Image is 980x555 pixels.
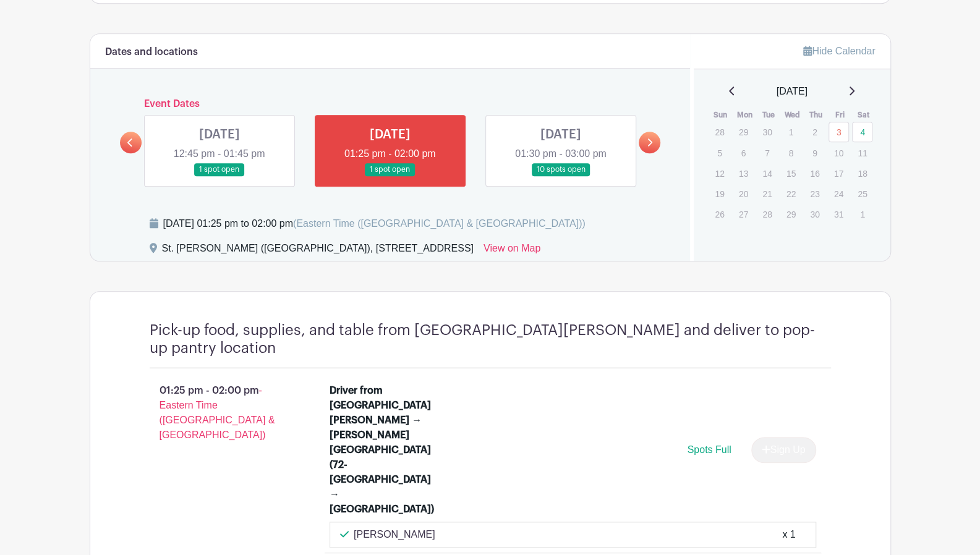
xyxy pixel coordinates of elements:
[781,205,801,224] p: 29
[733,143,754,163] p: 6
[733,164,754,183] p: 13
[293,218,586,229] span: (Eastern Time ([GEOGRAPHIC_DATA] & [GEOGRAPHIC_DATA]))
[829,143,849,163] p: 10
[733,184,754,203] p: 20
[781,143,801,163] p: 8
[354,527,435,542] p: [PERSON_NAME]
[829,184,849,203] p: 24
[829,122,849,142] a: 3
[829,205,849,224] p: 31
[804,143,825,163] p: 9
[757,164,777,183] p: 14
[804,109,828,121] th: Thu
[709,205,730,224] p: 26
[852,184,872,203] p: 25
[852,205,872,224] p: 1
[852,164,872,183] p: 18
[484,241,540,261] a: View on Map
[851,109,876,121] th: Sat
[733,205,754,224] p: 27
[757,122,777,142] p: 30
[709,164,730,183] p: 12
[757,143,777,163] p: 7
[804,164,825,183] p: 16
[828,109,852,121] th: Fri
[756,109,780,121] th: Tue
[777,84,807,99] span: [DATE]
[852,122,872,142] a: 4
[804,205,825,224] p: 30
[804,184,825,203] p: 23
[804,122,825,142] p: 2
[780,109,804,121] th: Wed
[163,216,586,231] div: [DATE] 01:25 pm to 02:00 pm
[852,143,872,163] p: 11
[782,527,795,542] div: x 1
[733,122,754,142] p: 29
[105,46,198,58] h6: Dates and locations
[687,444,731,455] span: Spots Full
[709,109,733,121] th: Sun
[709,122,730,142] p: 28
[781,164,801,183] p: 15
[781,122,801,142] p: 1
[709,184,730,203] p: 19
[162,241,474,261] div: St. [PERSON_NAME] ([GEOGRAPHIC_DATA]), [STREET_ADDRESS]
[757,184,777,203] p: 21
[130,378,310,447] p: 01:25 pm - 02:00 pm
[733,109,757,121] th: Mon
[803,46,875,56] a: Hide Calendar
[829,164,849,183] p: 17
[150,321,831,357] h4: Pick-up food, supplies, and table from [GEOGRAPHIC_DATA][PERSON_NAME] and deliver to pop-up pantr...
[160,385,275,440] span: - Eastern Time ([GEOGRAPHIC_DATA] & [GEOGRAPHIC_DATA])
[709,143,730,163] p: 5
[757,205,777,224] p: 28
[330,383,437,517] div: Driver from [GEOGRAPHIC_DATA][PERSON_NAME] → [PERSON_NAME][GEOGRAPHIC_DATA] (72-[GEOGRAPHIC_DATA]...
[142,98,639,110] h6: Event Dates
[781,184,801,203] p: 22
